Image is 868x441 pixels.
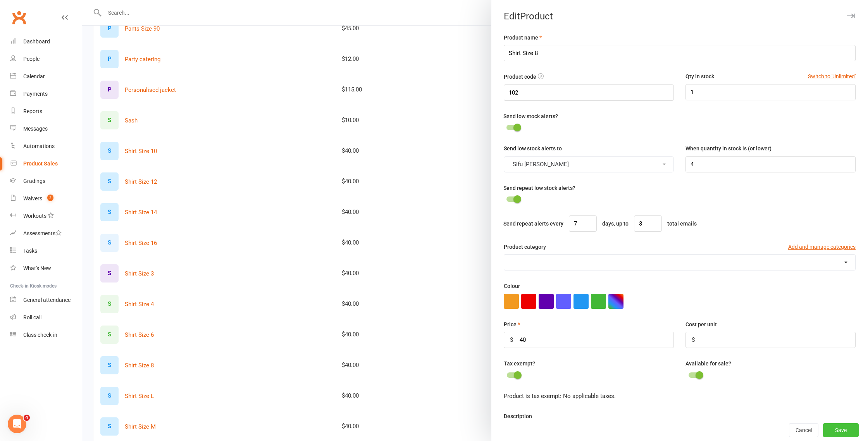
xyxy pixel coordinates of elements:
[10,120,82,138] a: Messages
[23,38,50,45] div: Dashboard
[23,108,42,114] div: Reports
[503,219,563,228] label: Send repeat alerts every
[667,219,697,228] label: total emails
[504,144,562,153] label: Send low stock alerts to
[23,195,42,202] div: Waivers
[10,85,82,103] a: Payments
[23,213,46,219] div: Workouts
[23,160,58,167] div: Product Sales
[10,155,82,172] a: Product Sales
[23,265,51,271] div: What's New
[10,291,82,309] a: General attendance kiosk mode
[23,73,45,79] div: Calendar
[788,243,856,251] button: Add and manage categories
[503,112,558,121] label: Send low stock alerts?
[504,359,535,368] label: Tax exempt?
[23,56,40,62] div: People
[23,143,55,149] div: Automations
[504,243,546,251] label: Product category
[789,423,818,437] button: Cancel
[23,332,57,338] div: Class check-in
[10,225,82,242] a: Assessments
[9,8,29,27] a: Clubworx
[10,326,82,344] a: Class kiosk mode
[491,11,868,22] div: Edit Product
[823,423,859,437] button: Save
[10,309,82,326] a: Roll call
[685,144,772,153] label: When quantity in stock is (or lower)
[10,190,82,207] a: Waivers 2
[685,72,714,81] label: Qty in stock
[602,219,629,228] label: days, up to
[23,91,48,97] div: Payments
[692,335,695,345] div: $
[808,72,856,81] button: Switch to 'Unlimited'
[504,33,542,42] label: Product name
[23,126,48,132] div: Messages
[504,282,520,290] label: Colour
[23,248,37,254] div: Tasks
[10,68,82,85] a: Calendar
[504,156,674,172] button: Sifu [PERSON_NAME]
[10,50,82,68] a: People
[504,72,536,81] label: Product code
[47,195,53,201] span: 2
[23,314,41,320] div: Roll call
[10,207,82,225] a: Workouts
[504,391,856,401] div: Product is tax exempt: No applicable taxes.
[503,184,575,192] label: Send repeat low stock alerts?
[504,320,520,329] label: Price
[685,320,717,329] label: Cost per unit
[685,359,731,368] label: Available for sale?
[10,138,82,155] a: Automations
[504,412,532,420] label: Description
[24,415,30,421] span: 4
[10,260,82,277] a: What's New
[510,335,513,345] div: $
[23,297,71,303] div: General attendance
[23,178,45,184] div: Gradings
[10,103,82,120] a: Reports
[8,415,26,433] iframe: Intercom live chat
[10,33,82,50] a: Dashboard
[10,242,82,260] a: Tasks
[23,230,62,236] div: Assessments
[10,172,82,190] a: Gradings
